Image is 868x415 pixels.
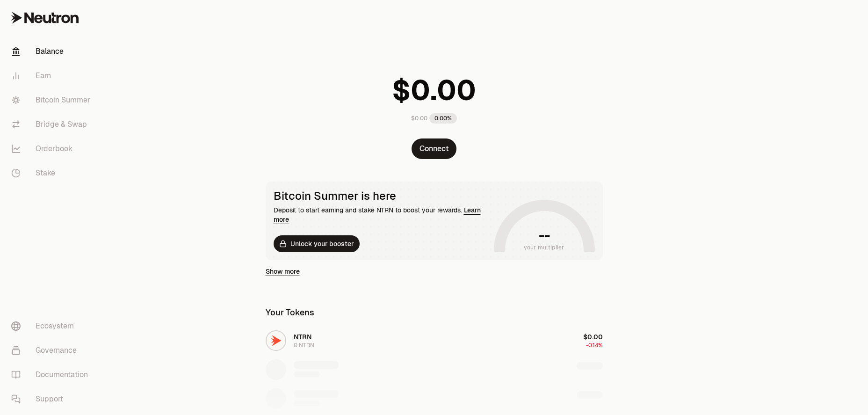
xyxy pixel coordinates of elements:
[412,138,456,159] button: Connect
[539,228,550,243] h1: --
[266,267,300,276] a: Show more
[4,387,101,411] a: Support
[429,113,457,124] div: 0.00%
[4,161,101,185] a: Stake
[4,363,101,387] a: Documentation
[4,112,101,137] a: Bridge & Swap
[524,243,564,252] span: your multiplier
[274,189,490,203] div: Bitcoin Summer is here
[4,88,101,112] a: Bitcoin Summer
[4,39,101,64] a: Balance
[274,235,360,252] button: Unlock your booster
[411,115,427,122] div: $0.00
[4,137,101,161] a: Orderbook
[4,314,101,338] a: Ecosystem
[4,338,101,363] a: Governance
[4,64,101,88] a: Earn
[266,306,314,319] div: Your Tokens
[274,205,490,224] div: Deposit to start earning and stake NTRN to boost your rewards.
